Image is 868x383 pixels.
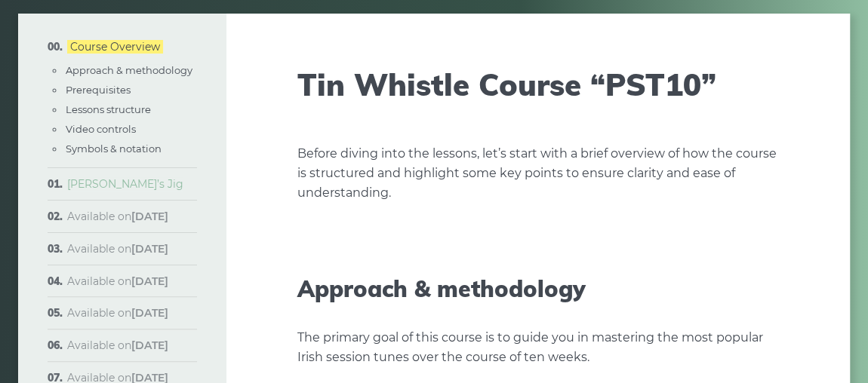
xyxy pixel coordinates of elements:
[131,274,168,288] strong: [DATE]
[66,64,192,76] a: Approach & methodology
[66,142,162,155] a: Symbols & notation
[297,328,779,367] p: The primary goal of this course is to guide you in mastering the most popular Irish session tunes...
[67,306,168,320] span: Available on
[67,210,168,223] span: Available on
[66,103,151,115] a: Lessons structure
[131,306,168,320] strong: [DATE]
[67,274,168,288] span: Available on
[131,210,168,223] strong: [DATE]
[297,144,779,203] p: Before diving into the lessons, let’s start with a brief overview of how the course is structured...
[67,242,168,256] span: Available on
[67,40,163,54] a: Course Overview
[297,66,779,103] h1: Tin Whistle Course “PST10”
[297,275,779,302] h2: Approach & methodology
[66,84,131,96] a: Prerequisites
[66,123,136,135] a: Video controls
[67,177,183,191] a: [PERSON_NAME]’s Jig
[131,339,168,352] strong: [DATE]
[131,242,168,256] strong: [DATE]
[67,339,168,352] span: Available on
